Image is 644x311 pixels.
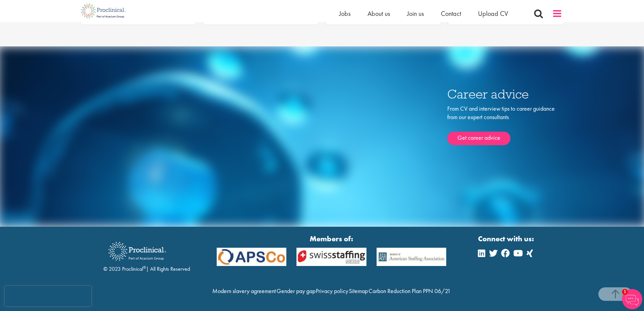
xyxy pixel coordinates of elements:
[212,287,276,295] a: Modern slavery agreement
[277,287,315,295] a: Gender pay gap
[212,248,292,266] img: APSCo
[103,237,190,273] div: © 2023 Proclinical | All Rights Reserved
[291,248,372,266] img: APSCo
[368,287,451,295] a: Carbon Reduction Plan PPN 06/21
[5,286,91,306] iframe: reCAPTCHA
[447,132,510,145] a: Get career advice
[441,9,461,18] a: Contact
[367,9,390,18] a: About us
[316,287,348,295] a: Privacy policy
[407,9,424,18] a: Join us
[447,88,562,101] h3: Career advice
[447,104,562,145] div: From CV and interview tips to career guidance from our expert consultants
[103,237,171,265] img: Proclinical Recruitment
[622,289,642,309] img: Chatbot
[217,234,447,244] strong: Members of:
[622,289,628,295] span: 1
[143,265,146,270] sup: ®
[339,9,351,18] a: Jobs
[478,234,535,244] strong: Connect with us:
[478,9,508,18] a: Upload CV
[372,248,452,266] img: APSCo
[349,287,368,295] a: Sitemap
